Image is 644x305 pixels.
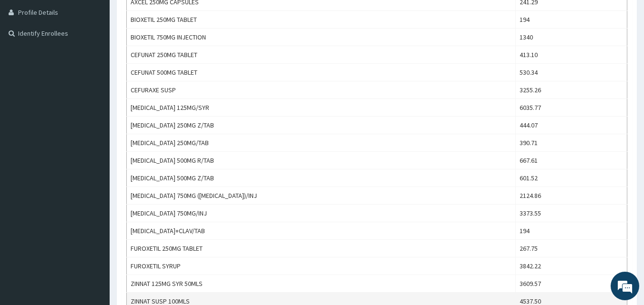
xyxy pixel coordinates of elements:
div: Minimize live chat window [156,5,179,28]
td: 3609.57 [515,275,627,293]
td: BIOXETIL 250MG TABLET [127,11,516,29]
td: 3373.55 [515,205,627,222]
td: [MEDICAL_DATA] 750MG/INJ [127,205,516,222]
div: Chat with us now [50,53,160,66]
td: 390.71 [515,134,627,152]
td: FUROXETIL SYRUP [127,257,516,275]
td: [MEDICAL_DATA] 750MG ([MEDICAL_DATA])/INJ [127,187,516,205]
td: 667.61 [515,152,627,169]
td: CEFUNAT 250MG TABLET [127,46,516,64]
textarea: Type your message and hit 'Enter' [5,204,182,237]
td: CEFURAXE SUSP [127,81,516,99]
img: d_794563401_company_1708531726252_794563401 [18,48,39,71]
td: 413.10 [515,46,627,64]
td: 3255.26 [515,81,627,99]
td: 3842.22 [515,257,627,275]
td: [MEDICAL_DATA] 500MG Z/TAB [127,169,516,187]
td: [MEDICAL_DATA] 250MG/TAB [127,134,516,152]
td: [MEDICAL_DATA]+CLAV/TAB [127,222,516,240]
td: [MEDICAL_DATA] 250MG Z/TAB [127,117,516,134]
td: ZINNAT 125MG SYR 50MLS [127,275,516,293]
td: 601.52 [515,169,627,187]
td: CEFUNAT 500MG TABLET [127,64,516,81]
span: We're online! [55,92,132,188]
td: 2124.86 [515,187,627,205]
td: BIOXETIL 750MG INJECTION [127,29,516,46]
td: 444.07 [515,117,627,134]
td: 1340 [515,29,627,46]
td: 267.75 [515,240,627,257]
td: 194 [515,222,627,240]
td: [MEDICAL_DATA] 125MG/SYR [127,99,516,117]
td: [MEDICAL_DATA] 500MG R/TAB [127,152,516,169]
td: FUROXETIL 250MG TABLET [127,240,516,257]
td: 6035.77 [515,99,627,117]
td: 194 [515,11,627,29]
td: 530.34 [515,64,627,81]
